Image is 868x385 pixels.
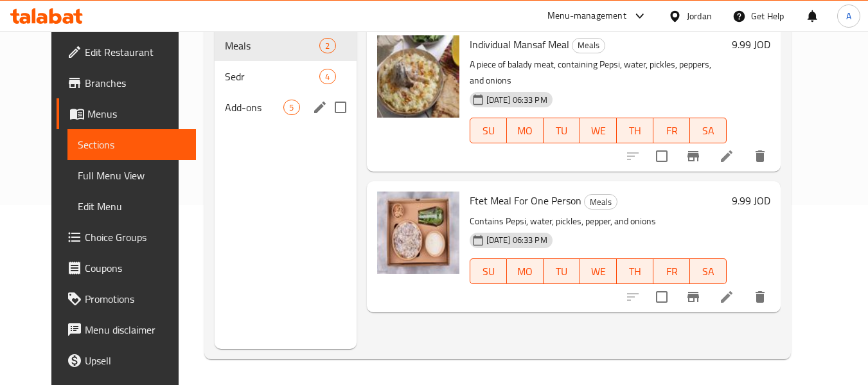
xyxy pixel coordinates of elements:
[377,35,459,118] img: Individual Mansaf Meal
[78,137,186,152] span: Sections
[85,260,186,276] span: Coupons
[470,57,727,89] p: A piece of balady meat, containing Pepsi, water, pickles, peppers, and onions
[57,345,197,376] a: Upsell
[87,106,186,121] span: Menus
[507,258,544,284] button: MO
[690,118,727,143] button: SA
[85,353,186,368] span: Upsell
[585,121,612,140] span: WE
[648,143,675,170] span: Select to update
[512,262,538,281] span: MO
[695,262,722,281] span: SA
[215,30,356,61] div: Meals2
[319,69,335,84] div: items
[580,258,617,284] button: WE
[745,282,775,312] button: delete
[57,283,197,314] a: Promotions
[622,121,648,140] span: TH
[648,283,675,310] span: Select to update
[470,191,581,210] span: Ftet Meal For One Person
[690,258,727,284] button: SA
[475,262,502,281] span: SU
[85,322,186,337] span: Menu disclaimer
[695,121,722,140] span: SA
[549,121,575,140] span: TU
[283,100,299,115] div: items
[57,98,197,129] a: Menus
[85,44,186,60] span: Edit Restaurant
[284,102,299,114] span: 5
[215,61,356,92] div: Sedr4
[475,121,502,140] span: SU
[470,258,507,284] button: SU
[67,129,197,160] a: Sections
[512,121,538,140] span: MO
[85,291,186,307] span: Promotions
[659,121,685,140] span: FR
[732,192,770,210] h6: 9.99 JOD
[57,37,197,67] a: Edit Restaurant
[215,92,356,123] div: Add-ons5edit
[617,118,653,143] button: TH
[846,9,851,23] span: A
[57,253,197,283] a: Coupons
[470,213,727,229] p: Contains Pepsi, water, pickles, pepper, and onions
[470,118,507,143] button: SU
[547,8,626,24] div: Menu-management
[481,94,553,106] span: [DATE] 06:33 PM
[732,35,770,53] h6: 9.99 JOD
[225,38,319,53] span: Meals
[225,69,319,84] span: Sedr
[377,192,459,274] img: Ftet Meal For One Person
[678,282,709,312] button: Branch-specific-item
[78,168,186,183] span: Full Menu View
[617,258,653,284] button: TH
[78,199,186,214] span: Edit Menu
[585,262,612,281] span: WE
[719,289,734,305] a: Edit menu item
[470,35,569,54] span: Individual Mansaf Meal
[85,229,186,245] span: Choice Groups
[481,234,553,246] span: [DATE] 06:33 PM
[687,9,712,23] div: Jordan
[572,38,605,53] div: Meals
[585,195,617,210] span: Meals
[215,25,356,128] nav: Menu sections
[678,141,709,172] button: Branch-specific-item
[659,262,685,281] span: FR
[85,75,186,91] span: Branches
[67,160,197,191] a: Full Menu View
[572,38,605,53] span: Meals
[544,258,580,284] button: TU
[549,262,575,281] span: TU
[580,118,617,143] button: WE
[225,100,283,115] span: Add-ons
[57,222,197,253] a: Choice Groups
[622,262,648,281] span: TH
[544,118,580,143] button: TU
[57,67,197,98] a: Branches
[320,71,335,83] span: 4
[310,98,330,117] button: edit
[67,191,197,222] a: Edit Menu
[653,258,690,284] button: FR
[320,40,335,52] span: 2
[57,314,197,345] a: Menu disclaimer
[719,148,734,164] a: Edit menu item
[584,194,617,210] div: Meals
[745,141,775,172] button: delete
[507,118,544,143] button: MO
[653,118,690,143] button: FR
